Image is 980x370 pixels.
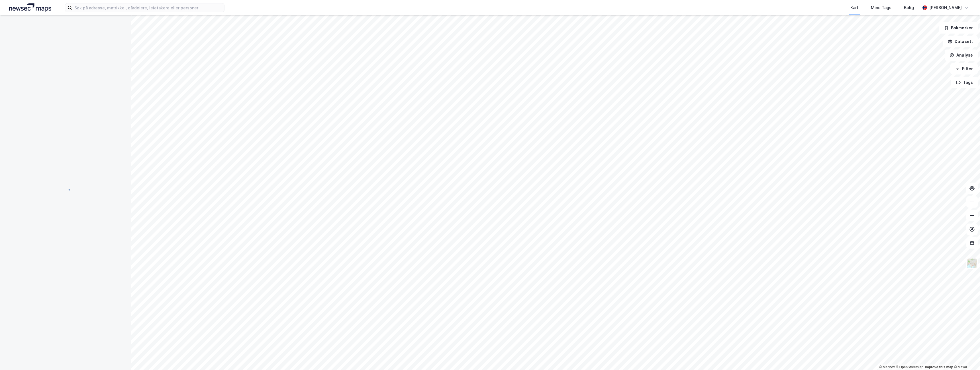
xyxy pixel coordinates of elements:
[879,365,895,369] a: Mapbox
[967,258,977,269] img: Z
[945,49,978,61] button: Analyse
[952,343,980,370] iframe: Chat Widget
[952,343,980,370] div: Kontrollprogram for chat
[904,4,914,11] div: Bolig
[72,3,224,12] input: Søk på adresse, matrikkel, gårdeiere, leietakere eller personer
[871,4,891,11] div: Mine Tags
[939,22,978,34] button: Bokmerker
[950,63,978,75] button: Filter
[61,185,70,194] img: spinner.a6d8c91a73a9ac5275cf975e30b51cfb.svg
[929,4,962,11] div: [PERSON_NAME]
[943,36,978,47] button: Datasett
[951,77,978,88] button: Tags
[896,365,924,369] a: OpenStreetMap
[9,3,51,12] img: logo.a4113a55bc3d86da70a041830d287a7e.svg
[850,4,858,11] div: Kart
[925,365,953,369] a: Improve this map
